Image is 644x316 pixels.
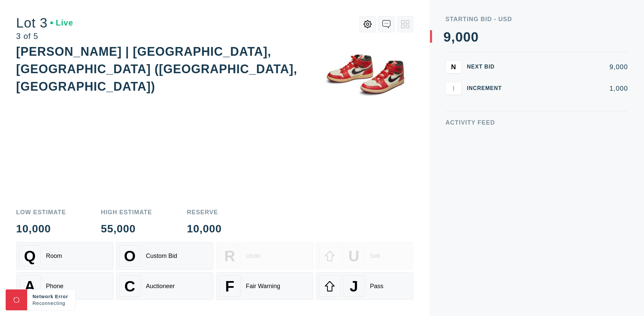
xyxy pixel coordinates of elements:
button: JPass [316,272,413,300]
span: A [24,278,35,295]
span: R [224,247,235,265]
button: N [445,60,462,74]
div: Auctioneer [146,283,175,290]
div: Undo [246,253,260,260]
button: CAuctioneer [116,272,213,300]
span: N [451,63,456,71]
button: QRoom [16,242,113,270]
div: 10,000 [187,223,222,234]
span: J [350,278,358,295]
span: U [348,247,359,265]
span: O [124,247,136,265]
div: Live [50,19,73,27]
div: Activity Feed [445,120,628,126]
div: Reconnecting [33,300,70,307]
div: Lot 3 [16,16,73,30]
div: 3 of 5 [16,32,73,40]
div: 1,000 [513,85,628,92]
div: Pass [370,283,383,290]
span: C [124,278,135,295]
button: OCustom Bid [116,242,213,270]
div: 9 [443,30,451,44]
div: Network Error [33,293,70,300]
button: I [445,82,462,95]
div: 10,000 [16,223,66,234]
div: Starting Bid - USD [445,16,628,22]
div: Reserve [187,209,222,215]
div: Low Estimate [16,209,66,215]
div: 0 [463,30,471,44]
div: Increment [467,86,507,91]
div: , [451,30,455,165]
div: Room [46,253,62,260]
div: 9,000 [513,63,628,70]
button: USell [316,242,413,270]
div: 0 [471,30,479,44]
div: High Estimate [101,209,152,215]
div: Custom Bid [146,253,177,260]
div: Next Bid [467,64,507,70]
span: Q [24,247,36,265]
span: F [225,278,234,295]
div: Sell [370,253,380,260]
button: RUndo [216,242,313,270]
button: APhone [16,272,113,300]
div: [PERSON_NAME] | [GEOGRAPHIC_DATA], [GEOGRAPHIC_DATA] ([GEOGRAPHIC_DATA], [GEOGRAPHIC_DATA]) [16,45,297,93]
button: FFair Warning [216,272,313,300]
span: I [452,84,454,92]
div: Phone [46,283,63,290]
div: 0 [455,30,463,44]
div: Fair Warning [246,283,280,290]
div: 55,000 [101,223,152,234]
